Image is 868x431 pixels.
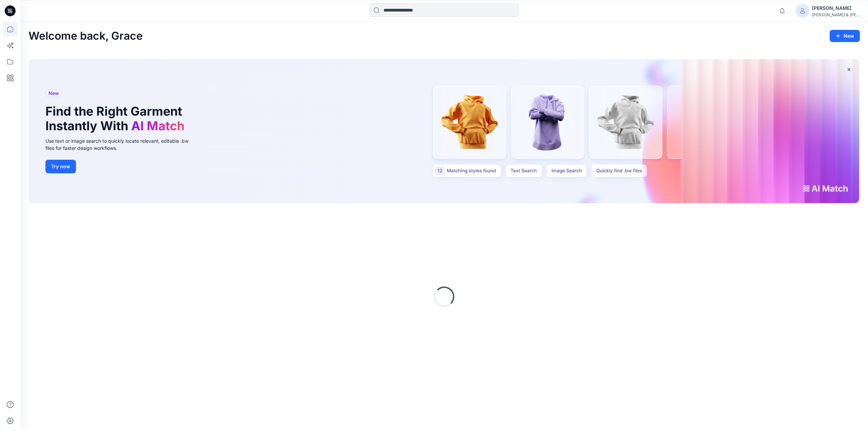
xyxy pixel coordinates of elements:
h1: Find the Right Garment Instantly With [45,104,188,133]
svg: avatar [800,8,805,14]
button: New [830,30,860,42]
div: [PERSON_NAME] & [PERSON_NAME] [812,12,860,17]
button: Try now [45,160,76,173]
span: New [48,89,59,97]
div: [PERSON_NAME] [812,4,860,12]
span: AI Match [131,118,184,133]
div: Use text or image search to quickly locate relevant, editable .bw files for faster design workflows. [45,137,198,152]
h2: Welcome back, Grace [28,30,143,42]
